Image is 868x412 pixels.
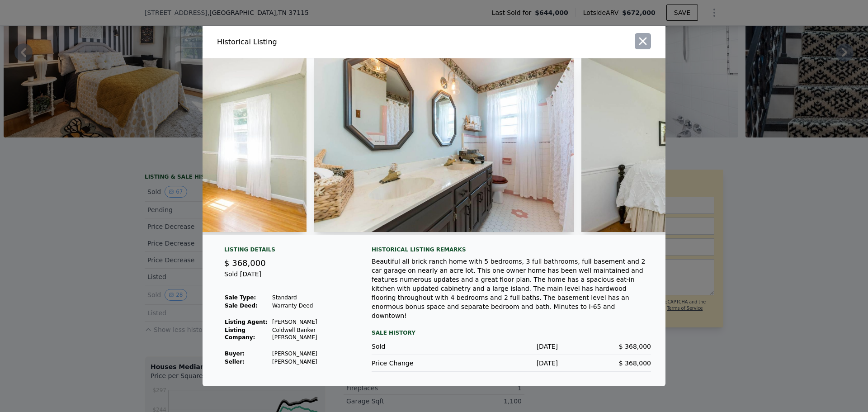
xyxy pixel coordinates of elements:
strong: Seller : [225,359,245,365]
div: [DATE] [465,342,558,351]
strong: Buyer : [225,350,245,357]
span: $ 368,000 [224,258,266,268]
div: Beautiful all brick ranch home with 5 bedrooms, 3 full bathrooms, full basement and 2 car garage ... [372,257,651,320]
strong: Listing Agent: [225,319,268,325]
img: Property Img [581,58,842,232]
div: Historical Listing remarks [372,246,651,253]
td: [PERSON_NAME] [272,318,350,326]
td: Warranty Deed [272,302,350,310]
strong: Sale Type: [225,294,256,301]
div: Price Change [372,359,465,368]
div: Sale History [372,327,651,338]
td: Standard [272,294,350,302]
strong: Listing Company: [225,327,255,341]
div: Listing Details [224,246,350,257]
td: Coldwell Banker [PERSON_NAME] [272,326,350,341]
td: [PERSON_NAME] [272,350,350,358]
div: [DATE] [465,359,558,368]
span: $ 368,000 [619,343,651,350]
div: Historical Listing [217,37,430,47]
img: Property Img [314,58,574,232]
strong: Sale Deed: [225,303,258,309]
span: $ 368,000 [619,360,651,367]
td: [PERSON_NAME] [272,358,350,366]
div: Sold [DATE] [224,270,350,286]
div: Sold [372,342,465,351]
